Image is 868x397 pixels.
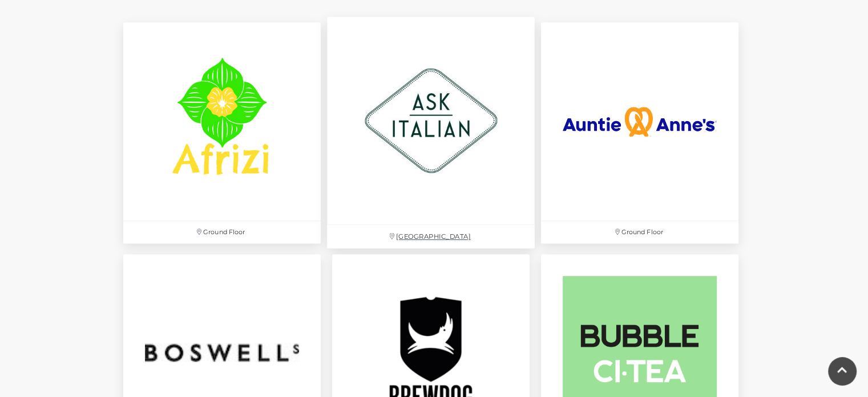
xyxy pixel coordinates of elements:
[541,221,738,243] p: Ground Floor
[123,221,321,243] p: Ground Floor
[321,11,541,255] a: [GEOGRAPHIC_DATA]
[118,17,326,248] a: Ground Floor
[327,225,535,248] p: [GEOGRAPHIC_DATA]
[535,17,744,248] a: Ground Floor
